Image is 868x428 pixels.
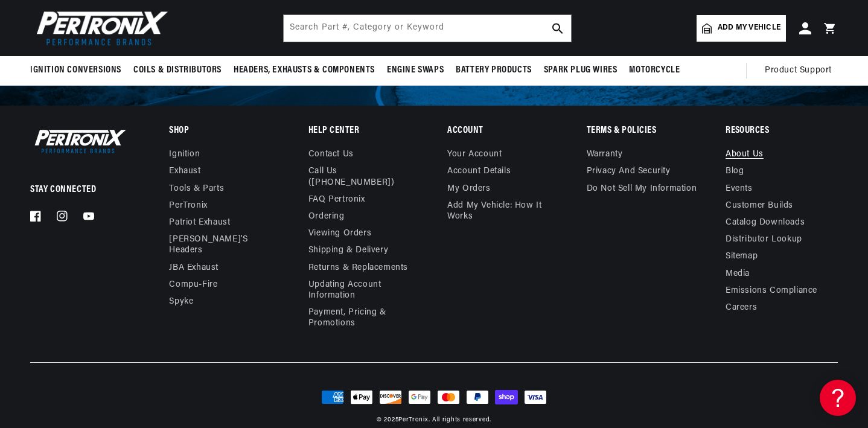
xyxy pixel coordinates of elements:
a: Events [726,180,753,197]
a: Returns & Replacements [308,260,408,276]
a: My orders [447,180,490,197]
a: PerTronix [169,197,207,214]
a: Do not sell my information [587,180,697,197]
a: Tools & Parts [169,180,224,197]
a: Exhaust [169,163,200,180]
summary: Product Support [765,56,838,85]
summary: Spark Plug Wires [538,56,624,85]
a: Privacy and Security [587,163,671,180]
a: PerTronix [398,417,428,423]
small: All rights reserved. [432,417,491,423]
span: Coils & Distributors [133,64,222,77]
a: Patriot Exhaust [169,214,230,231]
span: Product Support [765,64,832,77]
a: Blog [726,163,744,180]
input: Search Part #, Category or Keyword [284,15,571,42]
summary: Coils & Distributors [127,56,228,85]
a: Emissions compliance [726,283,817,299]
summary: Motorcycle [623,56,686,85]
a: Ignition [169,149,200,163]
img: Pertronix [30,127,127,156]
span: Engine Swaps [387,64,444,77]
a: Call Us ([PHONE_NUMBER]) [308,163,411,191]
img: Pertronix [30,7,169,49]
button: search button [544,15,571,42]
summary: Battery Products [450,56,538,85]
a: Contact us [308,149,354,163]
span: Add my vehicle [718,22,780,34]
span: Headers, Exhausts & Components [234,64,375,77]
span: Spark Plug Wires [544,64,617,77]
a: Careers [726,299,757,316]
a: Compu-Fire [169,276,217,293]
span: Ignition Conversions [30,64,121,77]
a: Account details [447,163,511,180]
summary: Headers, Exhausts & Components [228,56,381,85]
small: © 2025 . [377,417,430,423]
a: About Us [726,149,764,163]
span: Motorcycle [629,64,680,77]
summary: Engine Swaps [381,56,450,85]
a: Add My Vehicle: How It Works [447,197,559,225]
a: Distributor Lookup [726,231,802,248]
a: Updating Account Information [308,276,411,304]
a: Payment, Pricing & Promotions [308,304,420,332]
a: Ordering [308,208,345,225]
a: Spyke [169,293,193,310]
a: Add my vehicle [697,15,786,42]
a: Customer Builds [726,197,793,214]
a: JBA Exhaust [169,260,219,276]
a: Sitemap [726,248,758,265]
summary: Ignition Conversions [30,56,127,85]
a: Media [726,266,750,283]
a: FAQ Pertronix [308,191,365,208]
a: Shipping & Delivery [308,242,388,259]
a: [PERSON_NAME]'s Headers [169,231,272,259]
a: Your account [447,149,502,163]
a: Viewing Orders [308,225,371,242]
span: Battery Products [456,64,532,77]
a: Warranty [587,149,623,163]
p: Stay Connected [30,184,130,196]
a: Catalog Downloads [726,214,805,231]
